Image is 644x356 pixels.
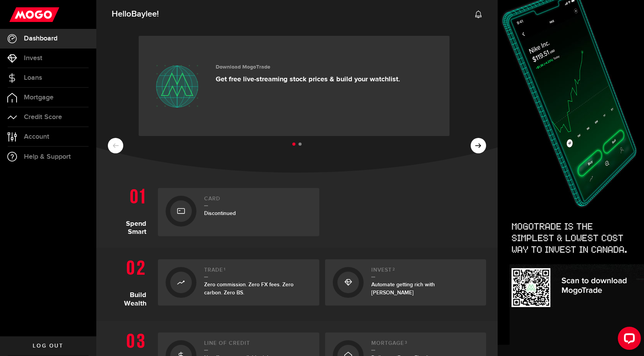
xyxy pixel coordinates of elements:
span: Invest [24,55,42,62]
a: Invest2Automate getting rich with [PERSON_NAME] [325,259,486,306]
h3: Download MogoTrade [216,64,400,71]
sup: 1 [224,267,226,272]
span: Dashboard [24,35,57,42]
span: Mortgage [24,94,54,101]
h2: Invest [371,267,479,277]
iframe: LiveChat chat widget [612,324,644,356]
span: Zero commission. Zero FX fees. Zero carbon. Zero BS. [204,281,293,296]
span: Discontinued [204,210,236,217]
span: Log out [33,343,63,349]
span: Baylee [131,9,157,19]
h2: Line of credit [204,340,312,351]
a: Download MogoTrade Get free live-streaming stock prices & build your watchlist. [139,36,449,136]
h2: Card [204,196,312,206]
sup: 2 [392,267,395,272]
span: Account [24,133,49,140]
span: Loans [24,74,42,81]
h2: Mortgage [371,340,479,351]
p: Get free live-streaming stock prices & build your watchlist. [216,75,400,84]
a: CardDiscontinued [158,188,319,236]
h2: Trade [204,267,312,277]
span: Help & Support [24,153,71,160]
h1: Spend Smart [108,184,152,236]
span: Credit Score [24,114,62,121]
a: Trade1Zero commission. Zero FX fees. Zero carbon. Zero BS. [158,259,319,306]
h1: Build Wealth [108,255,152,309]
span: Automate getting rich with [PERSON_NAME] [371,281,435,296]
span: Hello ! [112,6,159,22]
sup: 3 [405,340,408,345]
